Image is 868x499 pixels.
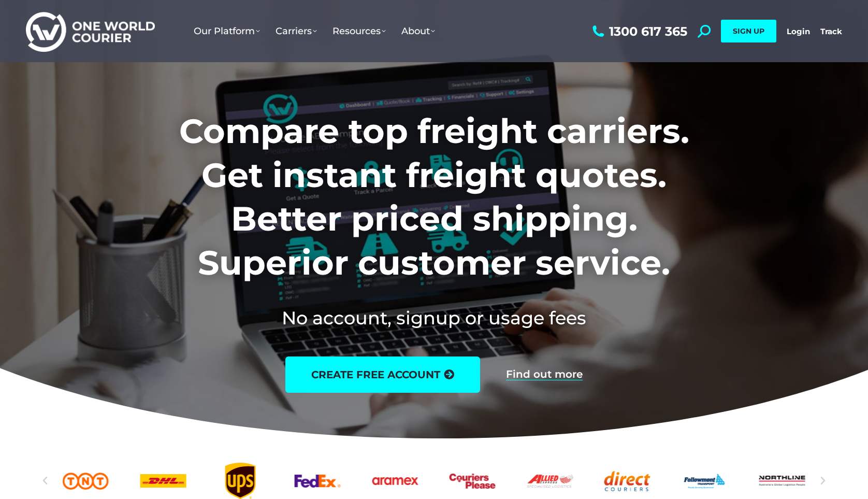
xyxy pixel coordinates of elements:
[268,15,325,47] a: Carriers
[26,10,155,52] img: One World Courier
[285,357,480,393] a: create free account
[506,369,583,380] a: Find out more
[401,25,435,37] span: About
[63,463,109,499] a: TNT logo Australian freight company
[325,15,394,47] a: Resources
[604,463,650,499] div: 9 / 25
[295,463,341,499] a: FedEx logo
[450,463,496,499] div: 7 / 25
[527,463,573,499] div: 8 / 25
[590,25,687,38] a: 1300 617 365
[218,463,264,499] div: 4 / 25
[759,463,805,499] a: Northline logo
[759,463,805,499] div: 11 / 25
[733,26,764,36] span: SIGN UP
[604,463,650,499] a: Direct Couriers logo
[394,15,443,47] a: About
[372,463,418,499] div: 6 / 25
[721,20,776,42] a: SIGN UP
[682,463,728,499] div: 10 / 25
[295,463,341,499] div: 5 / 25
[527,463,573,499] a: Allied Express logo
[186,15,268,47] a: Our Platform
[450,463,496,499] a: Couriers Please logo
[332,25,386,37] span: Resources
[63,463,109,499] div: 2 / 25
[140,463,186,499] a: DHl logo
[276,25,317,37] span: Carriers
[682,463,728,499] a: Followmont transoirt web logo
[218,463,264,499] a: UPS logo
[63,463,805,499] div: Slides
[140,463,186,499] div: 3 / 25
[820,26,842,36] a: Track
[111,109,758,284] h1: Compare top freight carriers. Get instant freight quotes. Better priced shipping. Superior custom...
[194,25,260,37] span: Our Platform
[111,305,758,331] h2: No account, signup or usage fees
[787,26,810,36] a: Login
[372,463,418,499] a: Aramex_logo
